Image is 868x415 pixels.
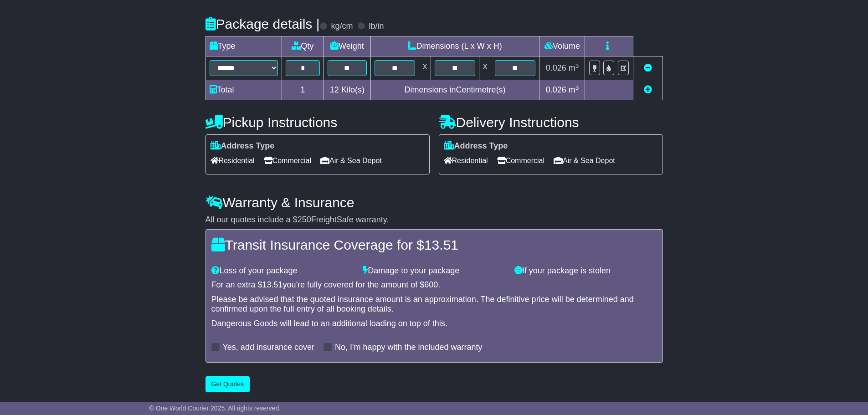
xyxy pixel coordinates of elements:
div: If your package is stolen [510,266,662,276]
label: Address Type [444,141,508,151]
div: Dangerous Goods will lead to an additional loading on top of this. [211,319,657,329]
span: Commercial [264,154,311,168]
td: Weight [324,36,371,56]
span: 600 [424,280,438,289]
label: kg/cm [331,21,353,31]
td: x [479,56,491,80]
td: x [419,56,431,80]
span: m [569,63,579,72]
span: Residential [444,154,488,168]
h4: Warranty & Insurance [205,195,663,210]
td: Volume [539,36,585,56]
span: Air & Sea Depot [554,154,615,168]
label: Address Type [211,141,275,151]
div: For an extra $ you're fully covered for the amount of $ . [211,280,657,290]
sup: 3 [575,62,579,69]
h4: Package details | [205,16,320,31]
h4: Delivery Instructions [439,115,663,130]
div: Loss of your package [207,266,359,276]
a: Remove this item [644,63,652,72]
td: 1 [282,80,324,100]
button: Get Quotes [205,376,250,392]
label: No, I'm happy with the included warranty [335,343,483,353]
div: Please be advised that the quoted insurance amount is an approximation. The definitive price will... [211,295,657,314]
span: Commercial [497,154,544,168]
span: m [569,85,579,94]
td: Qty [282,36,324,56]
label: Yes, add insurance cover [223,343,314,353]
span: 0.026 [546,85,566,94]
div: All our quotes include a $ FreightSafe warranty. [205,215,663,225]
span: © One World Courier 2025. All rights reserved. [149,405,281,412]
div: Damage to your package [358,266,510,276]
label: lb/in [369,21,384,31]
span: 13.51 [262,280,283,289]
a: Add new item [644,85,652,94]
span: Residential [211,154,255,168]
span: 250 [298,215,311,224]
span: Air & Sea Depot [320,154,382,168]
td: Dimensions (L x W x H) [370,36,539,56]
td: Total [205,80,282,100]
td: Dimensions in Centimetre(s) [370,80,539,100]
span: 13.51 [424,237,458,252]
sup: 3 [575,84,579,91]
h4: Transit Insurance Coverage for $ [211,237,657,252]
span: 12 [330,85,339,94]
h4: Pickup Instructions [205,115,430,130]
span: 0.026 [546,63,566,72]
td: Kilo(s) [324,80,371,100]
td: Type [205,36,282,56]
